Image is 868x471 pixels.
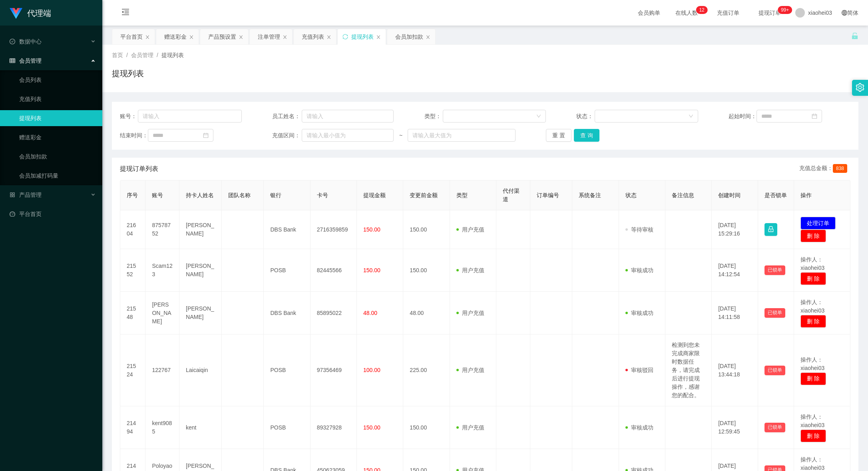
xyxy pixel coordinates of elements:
[755,10,785,16] span: 提现订单
[689,114,693,119] i: 图标: down
[120,131,148,140] span: 结束时间：
[395,29,423,44] div: 会员加扣款
[800,230,826,242] button: 删 除
[625,424,653,431] span: 审核成功
[208,29,236,44] div: 产品预设置
[10,8,22,19] img: logo.9652507e.png
[536,114,541,119] i: 图标: down
[764,308,785,318] button: 已锁单
[272,131,302,140] span: 充值区间：
[131,52,153,58] span: 会员管理
[264,334,310,406] td: POSB
[718,192,741,198] span: 创建时间
[126,52,128,58] span: /
[10,192,15,198] i: 图标: appstore-o
[112,52,123,58] span: 首页
[408,129,516,142] input: 请输入最大值为
[764,223,777,236] button: 图标: lock
[10,206,96,222] a: 图标: dashboard平台首页
[311,334,357,406] td: 97356469
[10,38,42,45] span: 数据中心
[138,110,241,123] input: 请输入
[800,315,826,328] button: 删 除
[120,249,145,292] td: 21552
[363,226,380,233] span: 150.00
[10,39,15,44] i: 图标: check-circle-o
[161,52,184,58] span: 提现列表
[712,406,758,449] td: [DATE] 12:59:45
[363,424,380,431] span: 150.00
[800,272,826,285] button: 删 除
[800,429,826,442] button: 删 除
[152,192,163,198] span: 账号
[363,367,380,373] span: 100.00
[764,366,785,375] button: 已锁单
[19,110,96,126] a: 提现列表
[283,35,287,40] i: 图标: close
[19,129,96,145] a: 赠送彩金
[363,310,377,316] span: 48.00
[712,334,758,406] td: [DATE] 13:44:18
[799,164,850,174] div: 充值总金额：
[120,334,145,406] td: 21524
[729,112,757,121] span: 起始时间：
[713,10,743,16] span: 充值订单
[764,192,787,198] span: 是否锁单
[10,192,42,198] span: 产品管理
[376,35,381,40] i: 图标: close
[800,299,824,314] span: 操作人：xiaohei03
[19,91,96,107] a: 充值列表
[363,267,380,273] span: 150.00
[456,226,484,233] span: 用户充值
[270,192,281,198] span: 银行
[179,406,222,449] td: kent
[164,29,187,44] div: 赠送彩金
[264,249,310,292] td: POSB
[410,192,438,198] span: 变更前金额
[712,292,758,334] td: [DATE] 14:11:58
[19,148,96,164] a: 会员加扣款
[800,192,812,198] span: 操作
[856,83,864,92] i: 图标: setting
[145,406,179,449] td: kent9085
[672,192,694,198] span: 备注信息
[179,210,222,249] td: [PERSON_NAME]
[10,58,15,63] i: 图标: table
[456,367,484,373] span: 用户充值
[671,10,702,16] span: 在线人数
[10,57,42,64] span: 会员管理
[264,210,310,249] td: DBS Bank
[145,210,179,249] td: 87578752
[342,34,348,40] i: 图标: sync
[302,129,394,142] input: 请输入最小值为
[800,372,826,385] button: 删 除
[311,210,357,249] td: 2716359859
[625,367,653,373] span: 审核驳回
[764,423,785,432] button: 已锁单
[189,35,194,40] i: 图标: close
[272,112,302,121] span: 员工姓名：
[145,35,150,40] i: 图标: close
[179,334,222,406] td: Laicaiqin
[503,188,520,202] span: 代付渠道
[812,113,817,119] i: 图标: calendar
[179,249,222,292] td: [PERSON_NAME]
[120,29,143,44] div: 平台首页
[258,29,280,44] div: 注单管理
[363,192,386,198] span: 提现金额
[800,414,824,428] span: 操作人：xiaohei03
[800,217,836,230] button: 处理订单
[424,112,443,121] span: 类型：
[157,52,158,58] span: /
[403,210,450,249] td: 150.00
[228,192,251,198] span: 团队名称
[264,406,310,449] td: POSB
[576,112,595,121] span: 状态：
[537,192,559,198] span: 订单编号
[302,29,324,44] div: 充值列表
[239,35,243,40] i: 图标: close
[800,356,824,371] span: 操作人：xiaohei03
[579,192,601,198] span: 系统备注
[456,267,484,273] span: 用户充值
[625,226,653,233] span: 等待审核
